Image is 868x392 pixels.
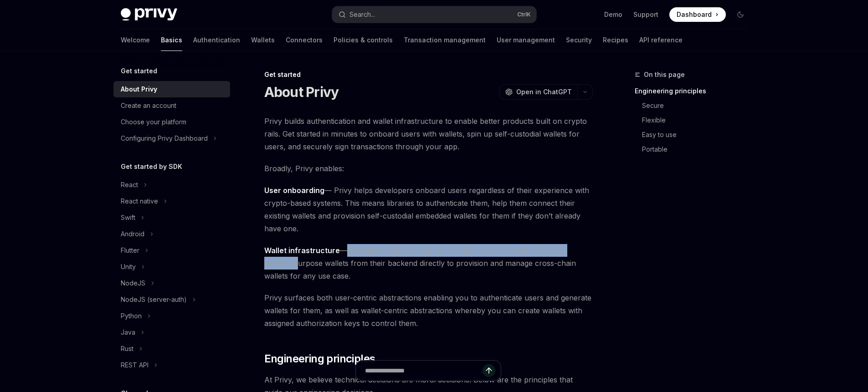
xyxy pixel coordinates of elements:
a: Connectors [286,29,323,51]
div: Search... [349,9,375,20]
div: REST API [121,360,149,371]
div: React [121,179,138,190]
h5: Get started [121,66,157,76]
a: Create an account [113,97,230,114]
div: Choose your platform [121,117,186,127]
a: Transaction management [404,29,486,51]
a: Secure [635,98,755,113]
span: Broadly, Privy enables: [264,162,593,175]
div: Swift [121,212,135,223]
div: Configuring Privy Dashboard [121,133,208,144]
button: Toggle NodeJS section [113,275,230,291]
span: Ctrl K [517,11,531,18]
a: Engineering principles [635,84,755,98]
button: Toggle Flutter section [113,242,230,259]
div: React native [121,196,158,207]
a: Security [566,29,592,51]
h1: About Privy [264,84,339,100]
a: About Privy [113,81,230,97]
div: About Privy [121,84,157,95]
a: Portable [635,142,755,157]
button: Toggle Java section [113,324,230,341]
h5: Get started by SDK [121,161,182,172]
a: Basics [161,29,182,51]
span: Engineering principles [264,351,375,366]
div: Rust [121,343,134,354]
a: Flexible [635,113,755,127]
button: Toggle dark mode [733,7,748,22]
button: Toggle Rust section [113,341,230,357]
button: Open in ChatGPT [499,84,577,100]
div: Get started [264,70,593,79]
div: Java [121,327,135,338]
strong: Wallet infrastructure [264,246,340,255]
a: User management [497,29,555,51]
a: Choose your platform [113,114,230,130]
input: Ask a question... [365,361,483,381]
a: Policies & controls [334,29,393,51]
div: Python [121,311,142,321]
button: Toggle Swift section [113,209,230,226]
div: NodeJS (server-auth) [121,294,187,305]
button: Toggle Configuring Privy Dashboard section [113,130,230,147]
a: Dashboard [669,7,726,22]
a: Wallets [251,29,275,51]
span: Dashboard [677,10,712,19]
div: Android [121,229,144,239]
span: Privy builds authentication and wallet infrastructure to enable better products built on crypto r... [264,115,593,153]
a: Recipes [603,29,628,51]
button: Send message [483,364,495,377]
button: Toggle REST API section [113,357,230,373]
a: Support [633,10,658,19]
button: Toggle React native section [113,193,230,209]
button: Open search [332,6,536,23]
div: Flutter [121,245,139,256]
div: Unity [121,261,136,272]
a: Demo [604,10,622,19]
div: NodeJS [121,278,145,289]
a: API reference [639,29,683,51]
a: Easy to use [635,127,755,142]
button: Toggle Android section [113,226,230,242]
button: Toggle Unity section [113,259,230,275]
button: Toggle React section [113,177,230,193]
a: Authentication [193,29,240,51]
img: dark logo [121,8,177,21]
a: Welcome [121,29,150,51]
button: Toggle Python section [113,308,230,324]
div: Create an account [121,100,176,111]
span: — Privy helps developers onboard users regardless of their experience with crypto-based systems. ... [264,184,593,235]
strong: User onboarding [264,186,324,195]
span: — Developers can spin up user-centric wallets from the client or general-purpose wallets from the... [264,244,593,282]
span: Privy surfaces both user-centric abstractions enabling you to authenticate users and generate wal... [264,291,593,330]
button: Toggle NodeJS (server-auth) section [113,291,230,308]
span: On this page [644,69,685,80]
span: Open in ChatGPT [516,87,572,97]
